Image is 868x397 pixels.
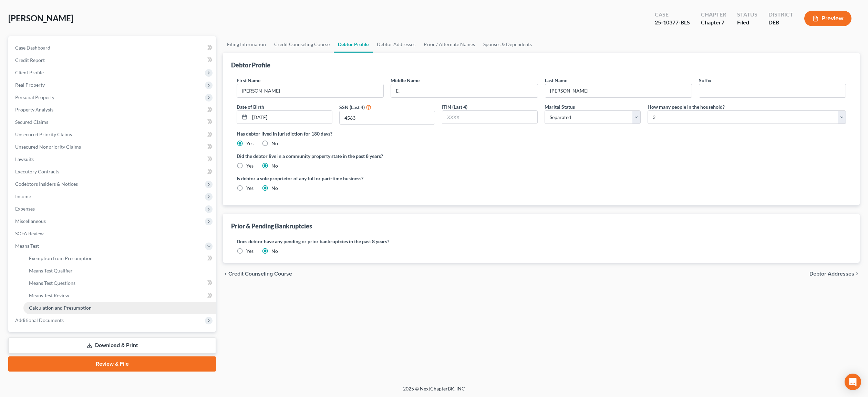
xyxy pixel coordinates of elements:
[699,84,846,97] input: --
[15,156,34,162] span: Lawsuits
[701,11,726,19] div: Chapter
[271,248,278,255] label: No
[721,19,724,25] span: 7
[420,36,479,53] a: Prior / Alternate Names
[545,84,692,97] input: --
[15,119,48,125] span: Secured Claims
[246,248,254,255] label: Yes
[271,185,278,192] label: No
[246,162,254,169] label: Yes
[29,292,69,298] span: Means Test Review
[15,144,81,150] span: Unsecured Nonpriority Claims
[23,252,216,265] a: Exemption from Presumption
[29,255,93,261] span: Exemption from Presumption
[15,243,39,249] span: Means Test
[10,128,216,141] a: Unsecured Priority Claims
[15,94,54,100] span: Personal Property
[10,116,216,128] a: Secured Claims
[8,356,216,372] a: Review & File
[545,103,575,110] label: Marital Status
[270,36,334,53] a: Credit Counseling Course
[479,36,536,53] a: Spouses & Dependents
[8,337,216,354] a: Download & Print
[854,271,860,277] i: chevron_right
[340,111,435,124] input: XXXX
[15,107,53,112] span: Property Analysis
[15,57,45,63] span: Credit Report
[246,140,254,147] label: Yes
[373,36,420,53] a: Debtor Addresses
[237,238,846,245] label: Does debtor have any pending or prior bankruptcies in the past 8 years?
[15,230,44,236] span: SOFA Review
[228,271,292,277] span: Credit Counseling Course
[442,103,467,110] label: ITIN (Last 4)
[699,77,712,84] label: Suffix
[15,69,44,75] span: Client Profile
[339,104,365,111] label: SSN (Last 4)
[246,185,254,192] label: Yes
[768,11,793,19] div: District
[23,265,216,277] a: Means Test Qualifier
[10,165,216,178] a: Executory Contracts
[655,11,690,19] div: Case
[29,268,73,273] span: Means Test Qualifier
[15,206,35,212] span: Expenses
[845,374,861,390] div: Open Intercom Messenger
[15,181,78,187] span: Codebtors Insiders & Notices
[23,302,216,314] a: Calculation and Presumption
[15,218,46,224] span: Miscellaneous
[271,162,278,169] label: No
[231,222,312,230] div: Prior & Pending Bankruptcies
[15,131,72,137] span: Unsecured Priority Claims
[655,19,690,26] div: 25-10377-BLS
[237,77,260,84] label: First Name
[23,277,216,289] a: Means Test Questions
[15,317,64,323] span: Additional Documents
[223,271,228,277] i: chevron_left
[334,36,373,53] a: Debtor Profile
[237,130,846,137] label: Has debtor lived in jurisdiction for 180 days?
[545,77,567,84] label: Last Name
[231,61,270,69] div: Debtor Profile
[23,289,216,302] a: Means Test Review
[8,13,73,23] span: [PERSON_NAME]
[223,36,270,53] a: Filing Information
[391,77,420,84] label: Middle Name
[15,169,59,174] span: Executory Contracts
[701,19,726,26] div: Chapter
[10,104,216,116] a: Property Analysis
[10,42,216,54] a: Case Dashboard
[10,141,216,153] a: Unsecured Nonpriority Claims
[237,103,264,110] label: Date of Birth
[29,280,75,286] span: Means Test Questions
[391,84,537,97] input: M.I
[804,11,851,26] button: Preview
[223,271,292,277] button: chevron_left Credit Counseling Course
[737,11,757,19] div: Status
[237,84,383,97] input: --
[237,175,538,182] label: Is debtor a sole proprietor of any full or part-time business?
[809,271,860,277] button: Debtor Addresses chevron_right
[768,19,793,26] div: DEB
[10,227,216,240] a: SOFA Review
[648,103,725,110] label: How many people in the household?
[442,111,537,124] input: XXXX
[10,54,216,66] a: Credit Report
[15,193,31,199] span: Income
[10,153,216,165] a: Lawsuits
[15,45,50,51] span: Case Dashboard
[737,19,757,26] div: Filed
[237,152,846,160] label: Did the debtor live in a community property state in the past 8 years?
[809,271,854,277] span: Debtor Addresses
[250,111,332,124] input: MM/DD/YYYY
[271,140,278,147] label: No
[15,82,45,88] span: Real Property
[29,305,92,311] span: Calculation and Presumption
